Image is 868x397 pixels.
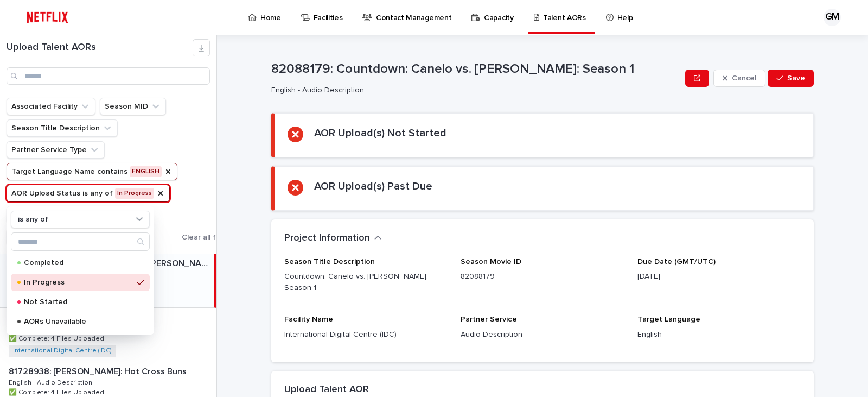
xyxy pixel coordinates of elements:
[461,271,624,282] p: 82088179
[100,98,166,115] button: Season MID
[271,86,676,95] p: English - Audio Description
[7,185,170,202] button: AOR Upload Status
[284,258,375,266] span: Season Title Description
[7,141,105,159] button: Partner Service Type
[271,61,681,77] p: 82088179: Countdown: Canelo vs. [PERSON_NAME]: Season 1
[713,70,765,87] button: Cancel
[637,316,700,323] span: Target Language
[314,127,446,140] h2: AOR Upload(s) Not Started
[787,74,805,82] span: Save
[637,258,716,266] span: Due Date (GMT/UTC)
[18,215,48,224] p: is any of
[637,271,801,282] p: [DATE]
[284,384,369,396] h2: Upload Talent AOR
[11,232,150,251] div: Search
[7,163,177,180] button: Target Language Name
[7,98,95,115] button: Associated Facility
[284,316,333,323] span: Facility Name
[177,229,233,245] button: Clear all filters
[7,67,210,85] input: Search
[182,234,233,241] span: Clear all filters
[284,329,448,341] p: International Digital Centre (IDC)
[824,9,841,26] div: GM
[461,316,517,323] span: Partner Service
[9,377,94,387] p: English - Audio Description
[11,233,149,250] input: Search
[732,74,756,82] span: Cancel
[24,259,132,267] p: Completed
[461,329,624,341] p: Audio Description
[284,271,448,294] p: Countdown: Canelo vs. [PERSON_NAME]: Season 1
[314,180,432,193] h2: AOR Upload(s) Past Due
[637,329,801,341] p: English
[24,298,132,306] p: Not Started
[7,119,118,137] button: Season Title Description
[22,7,73,28] img: ifQbXi3ZQGMSEF7WDB7W
[284,232,382,244] button: Project Information
[768,70,814,87] button: Save
[24,318,132,325] p: AORs Unavailable
[9,387,106,396] p: ✅ Complete: 4 Files Uploaded
[7,42,193,54] h1: Upload Talent AORs
[9,333,106,343] p: ✅ Complete: 4 Files Uploaded
[461,258,521,266] span: Season Movie ID
[13,347,112,355] a: International Digital Centre (IDC)
[24,279,132,286] p: In Progress
[284,232,370,244] h2: Project Information
[9,364,189,377] p: 81728938: [PERSON_NAME]: Hot Cross Buns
